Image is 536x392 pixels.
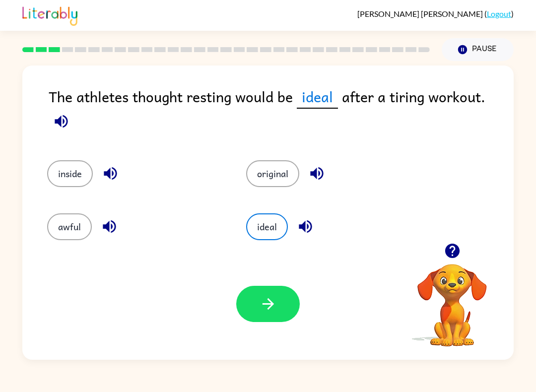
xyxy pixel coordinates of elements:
[357,9,484,18] span: [PERSON_NAME] [PERSON_NAME]
[47,160,93,187] button: inside
[49,85,514,140] div: The athletes thought resting would be after a tiring workout.
[442,38,514,61] button: Pause
[47,213,92,240] button: awful
[22,4,77,26] img: Literably
[297,85,338,109] span: ideal
[357,9,514,18] div: ( )
[246,160,299,187] button: original
[402,249,502,348] video: Your browser must support playing .mp4 files to use Literably. Please try using another browser.
[487,9,511,18] a: Logout
[246,213,288,240] button: ideal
